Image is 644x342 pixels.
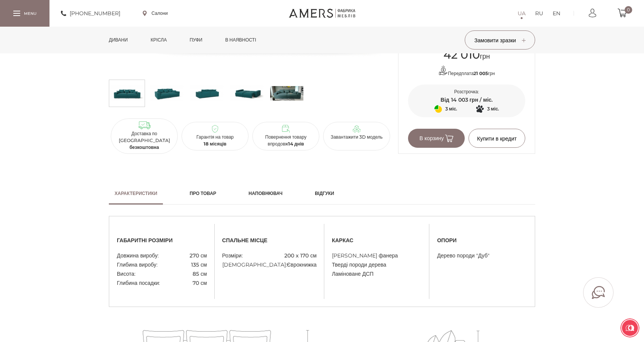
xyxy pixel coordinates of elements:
[143,10,168,17] a: Салони
[220,27,262,53] a: в наявності
[326,134,387,141] p: Завантажити 3D модель
[474,37,525,44] span: Замовити зразки
[230,82,263,105] img: Прямий диван БРУНО s-3
[117,235,207,245] span: габаритні розміри
[114,130,175,151] p: Доставка по [GEOGRAPHIC_DATA]
[145,27,172,53] a: Крісла
[184,182,222,205] a: Про товар
[309,182,340,205] a: Відгуки
[61,9,120,18] a: [PHONE_NUMBER]
[222,235,317,245] span: спальне місце
[535,9,543,18] a: RU
[193,278,207,288] span: 70 см
[332,235,422,245] span: каркас
[255,134,316,147] p: Повернення товару впродовж
[408,66,525,77] p: Передплата грн
[222,260,287,269] span: [DEMOGRAPHIC_DATA]:
[553,9,560,18] a: EN
[408,129,465,148] button: В корзину
[625,6,632,14] span: 0
[117,260,158,269] span: Глибина виробу:
[487,104,499,113] span: 3 міс.
[443,48,480,62] span: 42 010
[191,260,207,269] span: 135 см
[193,269,207,278] span: 85 см
[204,141,226,147] b: 18 місяців
[288,141,304,147] b: 14 днів
[117,269,135,278] span: Висота:
[243,182,288,205] a: Наповнювач
[451,96,468,103] span: 14 003
[109,182,163,205] a: Характеристики
[332,251,398,260] span: [PERSON_NAME] фанера
[470,96,493,103] span: грн / міс.
[190,251,207,260] span: 270 см
[437,235,527,245] span: опори
[315,190,334,197] h2: Відгуки
[150,82,183,105] img: Прямий диван БРУНО s-1
[249,190,282,197] h2: Наповнювач
[185,134,245,147] p: Гарантія на товар
[445,104,457,113] span: 3 міс.
[443,52,490,61] span: грн
[332,269,373,278] span: Ламіноване ДСП
[473,70,488,76] b: 21 005
[117,251,159,260] span: Довжина виробу:
[477,135,516,142] span: Купити в кредит
[129,144,159,150] b: безкоштовна
[408,88,525,95] p: Розстрочка:
[110,82,143,105] img: Прямий диван БРУНО s-0
[103,27,134,53] a: Дивани
[190,190,216,197] h2: Про товар
[441,96,450,103] span: Від
[518,9,526,18] a: UA
[332,260,386,269] span: Тверді породи дерева
[270,82,303,105] img: s_
[190,82,223,105] img: Прямий диван БРУНО s-2
[419,135,453,142] span: В корзину
[469,129,525,148] button: Купити в кредит
[222,251,243,260] span: Розміри:
[287,260,317,269] span: Єврокнижка
[465,30,535,50] button: Замовити зразки
[284,251,317,260] span: 200 x 170 см
[437,251,489,260] span: Дерево породи "Дуб"
[117,278,160,288] span: Глибина посадки:
[115,190,157,197] h2: Характеристики
[184,27,208,53] a: Пуфи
